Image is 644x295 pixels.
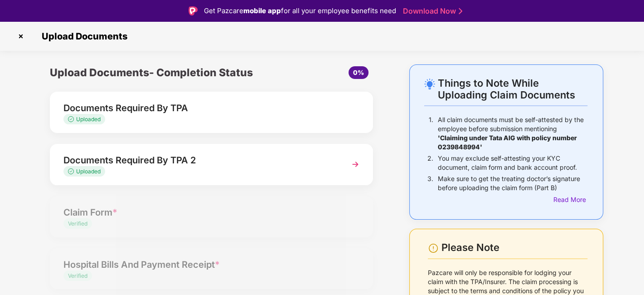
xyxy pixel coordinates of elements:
[50,64,265,81] div: Upload Documents- Completion Status
[14,29,28,44] img: svg+xml;base64,PHN2ZyBpZD0iQ3Jvc3MtMzJ4MzIiIHhtbG5zPSJodHRwOi8vd3d3LnczLm9yZy8yMDAwL3N2ZyIgd2lkdG...
[428,243,439,254] img: svg+xml;base64,PHN2ZyBpZD0iV2FybmluZ18tXzI0eDI0IiBkYXRhLW5hbWU9Ildhcm5pbmcgLSAyNHgyNCIgeG1sbnM9Im...
[438,174,587,192] p: Make sure to get the treating doctor’s signature before uploading the claim form (Part B)
[424,79,435,89] img: svg+xml;base64,PHN2ZyB4bWxucz0iaHR0cDovL3d3dy53My5vcmcvMjAwMC9zdmciIHdpZHRoPSIyNC4wOTMiIGhlaWdodD...
[438,154,587,172] p: You may exclude self-attesting your KYC document, claim form and bank account proof.
[353,69,364,76] span: 0%
[76,168,101,175] span: Uploaded
[33,31,132,42] span: Upload Documents
[553,195,587,205] div: Read More
[438,134,577,151] b: 'Claiming under Tata AIG with policy number 0239848994'
[427,174,433,192] p: 3.
[68,116,76,122] img: svg+xml;base64,PHN2ZyB4bWxucz0iaHR0cDovL3d3dy53My5vcmcvMjAwMC9zdmciIHdpZHRoPSIxMy4zMzMiIGhlaWdodD...
[403,6,460,16] a: Download Now
[441,241,587,254] div: Please Note
[204,5,396,16] div: Get Pazcare for all your employee benefits need
[189,6,198,15] img: Logo
[76,116,101,123] span: Uploaded
[427,154,433,172] p: 2.
[63,153,335,167] div: Documents Required By TPA 2
[438,115,587,152] p: All claim documents must be self-attested by the employee before submission mentioning
[63,101,335,115] div: Documents Required By TPA
[347,156,363,172] img: svg+xml;base64,PHN2ZyBpZD0iTmV4dCIgeG1sbnM9Imh0dHA6Ly93d3cudzMub3JnLzIwMDAvc3ZnIiB3aWR0aD0iMzYiIG...
[438,77,587,101] div: Things to Note While Uploading Claim Documents
[243,6,281,15] strong: mobile app
[68,168,76,174] img: svg+xml;base64,PHN2ZyB4bWxucz0iaHR0cDovL3d3dy53My5vcmcvMjAwMC9zdmciIHdpZHRoPSIxMy4zMzMiIGhlaWdodD...
[459,6,462,16] img: Stroke
[429,115,433,152] p: 1.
